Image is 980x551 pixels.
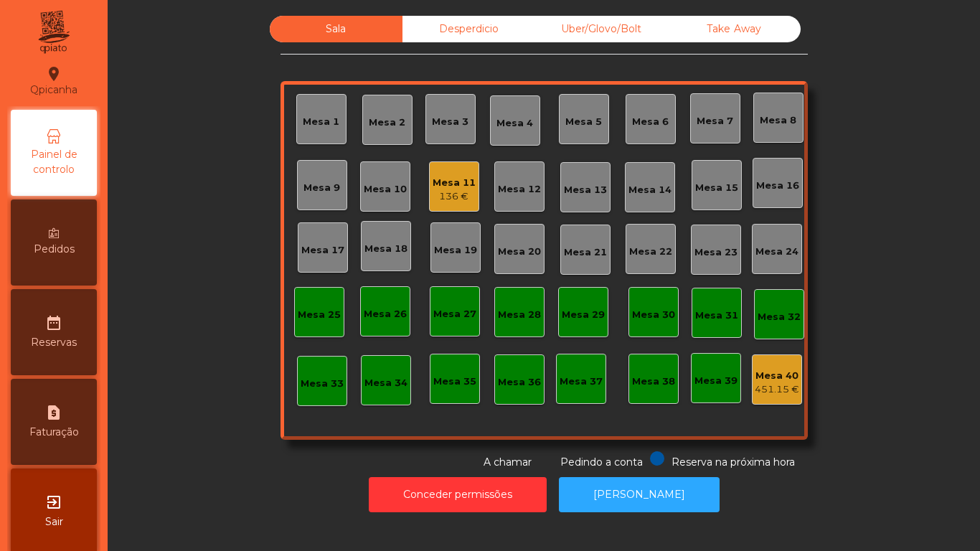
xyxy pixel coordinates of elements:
[672,456,795,468] span: Reserva na próxima hora
[270,16,402,42] div: Sala
[301,243,344,258] div: Mesa 17
[433,375,476,389] div: Mesa 35
[668,16,801,42] div: Take Away
[298,308,341,322] div: Mesa 25
[303,115,339,129] div: Mesa 1
[695,181,738,195] div: Mesa 15
[632,115,669,129] div: Mesa 6
[364,182,407,197] div: Mesa 10
[559,477,720,512] button: [PERSON_NAME]
[560,456,643,468] span: Pedindo a conta
[628,183,672,197] div: Mesa 14
[36,7,71,57] img: qpiato
[433,189,476,204] div: 136 €
[364,242,407,256] div: Mesa 18
[498,308,541,322] div: Mesa 28
[695,309,738,323] div: Mesa 31
[697,114,733,128] div: Mesa 7
[755,245,798,259] div: Mesa 24
[758,310,801,324] div: Mesa 32
[498,182,541,197] div: Mesa 12
[402,16,535,42] div: Desperdicio
[45,65,62,83] i: location_on
[755,382,799,397] div: 451.15 €
[484,456,532,468] span: A chamar
[29,425,79,440] span: Faturação
[760,113,796,128] div: Mesa 8
[434,243,477,258] div: Mesa 19
[496,116,533,131] div: Mesa 4
[756,179,799,193] div: Mesa 16
[562,308,605,322] div: Mesa 29
[34,242,75,257] span: Pedidos
[432,115,468,129] div: Mesa 3
[565,115,602,129] div: Mesa 5
[14,147,93,177] span: Painel de controlo
[560,375,603,389] div: Mesa 37
[632,308,675,322] div: Mesa 30
[535,16,668,42] div: Uber/Glovo/Bolt
[364,376,407,390] div: Mesa 34
[433,307,476,321] div: Mesa 27
[498,245,541,259] div: Mesa 20
[301,377,344,391] div: Mesa 33
[31,335,77,350] span: Reservas
[564,183,607,197] div: Mesa 13
[564,245,607,260] div: Mesa 21
[694,245,738,260] div: Mesa 23
[632,375,675,389] div: Mesa 38
[45,404,62,421] i: request_page
[369,116,405,130] div: Mesa 2
[45,514,63,529] span: Sair
[30,63,77,99] div: Qpicanha
[755,369,799,383] div: Mesa 40
[45,494,62,511] i: exit_to_app
[369,477,547,512] button: Conceder permissões
[498,375,541,390] div: Mesa 36
[694,374,738,388] div: Mesa 39
[364,307,407,321] div: Mesa 26
[303,181,340,195] div: Mesa 9
[629,245,672,259] div: Mesa 22
[433,176,476,190] div: Mesa 11
[45,314,62,331] i: date_range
